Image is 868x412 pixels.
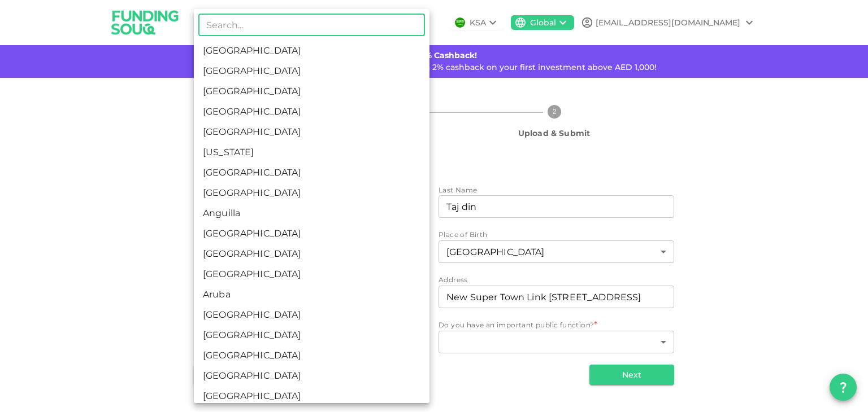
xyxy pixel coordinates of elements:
[198,14,425,36] input: Search...
[194,345,429,366] li: [GEOGRAPHIC_DATA]
[194,386,429,406] li: [GEOGRAPHIC_DATA]
[194,122,429,142] li: [GEOGRAPHIC_DATA]
[194,41,429,61] li: [GEOGRAPHIC_DATA]
[194,163,429,183] li: [GEOGRAPHIC_DATA]
[194,183,429,203] li: [GEOGRAPHIC_DATA]
[194,284,429,305] li: Aruba
[194,366,429,386] li: [GEOGRAPHIC_DATA]
[194,81,429,102] li: [GEOGRAPHIC_DATA]
[194,305,429,325] li: [GEOGRAPHIC_DATA]
[194,203,429,223] li: Anguilla
[194,325,429,345] li: [GEOGRAPHIC_DATA]
[194,142,429,163] li: [US_STATE]
[194,61,429,81] li: [GEOGRAPHIC_DATA]
[194,244,429,264] li: [GEOGRAPHIC_DATA]
[194,223,429,244] li: [GEOGRAPHIC_DATA]
[194,264,429,284] li: [GEOGRAPHIC_DATA]
[194,102,429,122] li: [GEOGRAPHIC_DATA]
